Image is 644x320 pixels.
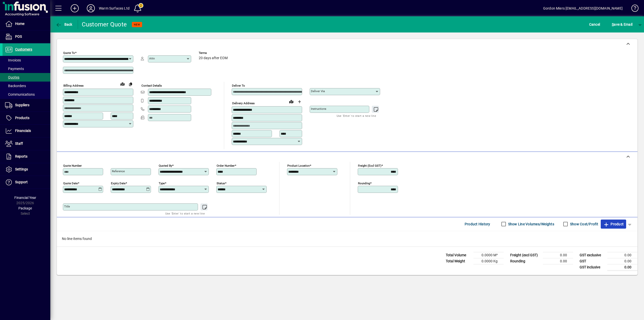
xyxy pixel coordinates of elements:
[217,164,235,167] mat-label: Order number
[83,4,99,13] button: Profile
[311,107,326,111] mat-label: Instructions
[543,258,573,264] td: 0.00
[3,82,50,90] a: Backorders
[111,181,126,185] mat-label: Expiry date
[63,51,75,55] mat-label: Quote To
[3,137,50,150] a: Staff
[358,181,370,185] mat-label: Rounding
[56,22,72,26] span: Back
[54,20,74,29] button: Back
[337,113,376,119] mat-hint: Use 'Enter' to start a new line
[473,252,504,258] td: 0.0000 M³
[443,258,473,264] td: Total Weight
[577,252,607,258] td: GST exclusive
[588,20,601,29] button: Cancel
[543,252,573,258] td: 0.00
[607,258,637,264] td: 0.00
[3,30,50,43] a: POS
[287,164,310,167] mat-label: Product location
[159,164,172,167] mat-label: Quoted by
[15,141,23,146] span: Staff
[3,150,50,163] a: Reports
[3,90,50,99] a: Communications
[3,112,50,124] a: Products
[232,84,245,87] mat-label: Deliver To
[601,220,626,229] button: Product
[607,252,637,258] td: 0.00
[127,80,135,88] button: Copy to Delivery address
[3,56,50,64] a: Invoices
[15,116,29,120] span: Products
[5,84,26,88] span: Backorders
[628,1,638,17] a: Knowledge Base
[3,73,50,82] a: Quotes
[463,220,492,229] button: Product History
[149,57,155,60] mat-label: Attn
[589,20,600,28] span: Cancel
[5,58,21,62] span: Invoices
[118,80,127,88] a: View on map
[15,34,22,39] span: POS
[543,4,623,12] div: Gordon Miers [EMAIL_ADDRESS][DOMAIN_NAME]
[15,103,29,107] span: Suppliers
[443,252,473,258] td: Total Volume
[64,205,70,208] mat-label: Title
[67,4,83,13] button: Add
[15,180,28,184] span: Support
[5,67,24,71] span: Payments
[63,164,82,167] mat-label: Quote number
[15,47,32,51] span: Customers
[607,264,637,270] td: 0.00
[15,129,31,133] span: Financials
[63,181,78,185] mat-label: Quote date
[465,220,490,228] span: Product History
[577,264,607,270] td: GST inclusive
[603,220,624,228] span: Product
[3,64,50,73] a: Payments
[99,4,130,12] div: Warm Surfaces Ltd
[5,92,35,96] span: Communications
[3,176,50,189] a: Support
[3,18,50,30] a: Home
[295,98,303,106] button: Choose address
[15,154,27,158] span: Reports
[57,231,637,246] div: No line items found
[577,258,607,264] td: GST
[508,252,543,258] td: Freight (excl GST)
[159,181,165,185] mat-label: Type
[15,22,24,26] span: Home
[15,167,28,171] span: Settings
[3,125,50,137] a: Financials
[473,258,504,264] td: 0.0000 Kg
[112,169,125,173] mat-label: Reference
[287,97,295,105] a: View on map
[612,20,632,28] span: ave & Email
[612,22,614,26] span: S
[50,20,78,29] app-page-header-button: Back
[358,164,381,167] mat-label: Freight (excl GST)
[134,23,140,26] span: NEW
[5,75,19,79] span: Quotes
[82,20,127,28] div: Customer Quote
[609,20,635,29] button: Save & Email
[14,196,36,200] span: Financial Year
[199,51,229,55] span: Terms
[165,210,205,216] mat-hint: Use 'Enter' to start a new line
[217,181,225,185] mat-label: Status
[508,258,543,264] td: Rounding
[569,222,598,227] label: Show Cost/Profit
[199,56,228,60] span: 20 days after EOM
[507,222,554,227] label: Show Line Volumes/Weights
[311,89,325,93] mat-label: Deliver via
[18,206,32,210] span: Package
[3,163,50,176] a: Settings
[3,99,50,112] a: Suppliers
